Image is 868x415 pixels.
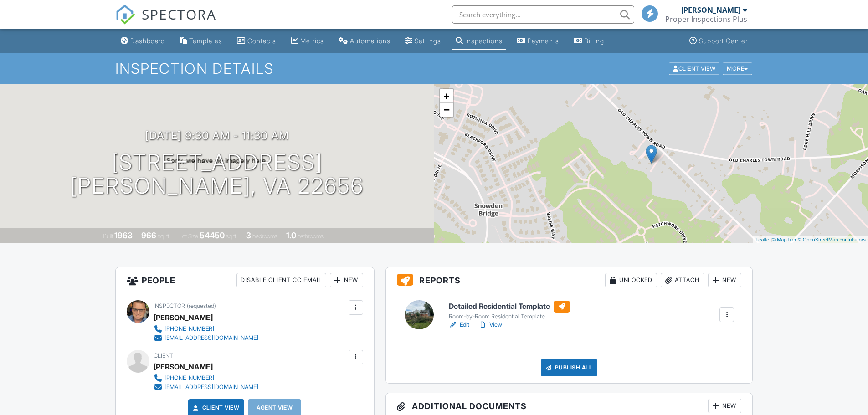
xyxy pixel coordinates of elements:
[103,233,113,240] span: Built
[669,62,719,75] div: Client View
[154,352,173,359] span: Client
[708,399,741,413] div: New
[350,37,390,45] div: Automations
[164,374,214,382] div: [PHONE_NUMBER]
[164,334,258,342] div: [EMAIL_ADDRESS][DOMAIN_NAME]
[154,324,258,333] a: [PHONE_NUMBER]
[755,237,770,242] a: Leaflet
[158,233,170,240] span: sq. ft.
[605,273,657,287] div: Unlocked
[330,273,363,287] div: New
[200,231,225,240] div: 54450
[154,311,213,324] div: [PERSON_NAME]
[154,333,258,343] a: [EMAIL_ADDRESS][DOMAIN_NAME]
[772,237,796,242] a: © MapTiler
[335,33,394,50] a: Automations (Basic)
[246,231,251,240] div: 3
[164,384,258,391] div: [EMAIL_ADDRESS][DOMAIN_NAME]
[465,37,503,45] div: Inspections
[154,302,185,309] span: Inspector
[287,33,328,50] a: Metrics
[478,320,502,329] a: View
[233,33,280,50] a: Contacts
[70,150,364,199] h1: [STREET_ADDRESS] [PERSON_NAME], VA 22656
[187,302,216,309] span: (requested)
[115,5,135,25] img: The Best Home Inspection Software - Spectora
[681,5,740,15] div: [PERSON_NAME]
[753,236,868,244] div: |
[449,320,469,329] a: Edit
[115,61,753,77] h1: Inspection Details
[798,237,866,242] a: © OpenStreetMap contributors
[541,359,598,376] div: Publish All
[401,33,445,50] a: Settings
[708,273,741,287] div: New
[115,12,216,31] a: SPECTORA
[226,233,237,240] span: sq.ft.
[514,33,563,50] a: Payments
[236,273,326,287] div: Disable Client CC Email
[668,65,722,72] a: Client View
[723,62,752,75] div: More
[452,5,634,24] input: Search everything...
[686,33,751,50] a: Support Center
[117,33,169,50] a: Dashboard
[114,231,133,240] div: 1963
[528,37,559,45] div: Payments
[440,89,453,103] a: Zoom in
[449,301,570,313] h6: Detailed Residential Template
[449,313,570,320] div: Room-by-Room Residential Template
[699,37,748,45] div: Support Center
[130,37,165,45] div: Dashboard
[189,37,222,45] div: Templates
[386,267,753,293] h3: Reports
[247,37,276,45] div: Contacts
[570,33,608,50] a: Billing
[145,129,289,142] h3: [DATE] 9:30 am - 11:30 am
[164,325,214,333] div: [PHONE_NUMBER]
[154,360,213,374] div: [PERSON_NAME]
[298,233,324,240] span: bathrooms
[584,37,604,45] div: Billing
[176,33,226,50] a: Templates
[286,231,296,240] div: 1.0
[415,37,441,45] div: Settings
[142,5,216,24] span: SPECTORA
[452,33,506,50] a: Inspections
[116,267,374,293] h3: People
[191,403,240,412] a: Client View
[665,15,747,24] div: Proper Inspections Plus
[179,233,198,240] span: Lot Size
[154,374,258,383] a: [PHONE_NUMBER]
[661,273,704,287] div: Attach
[300,37,324,45] div: Metrics
[252,233,277,240] span: bedrooms
[449,301,570,321] a: Detailed Residential Template Room-by-Room Residential Template
[154,383,258,392] a: [EMAIL_ADDRESS][DOMAIN_NAME]
[141,231,156,240] div: 966
[440,103,453,117] a: Zoom out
